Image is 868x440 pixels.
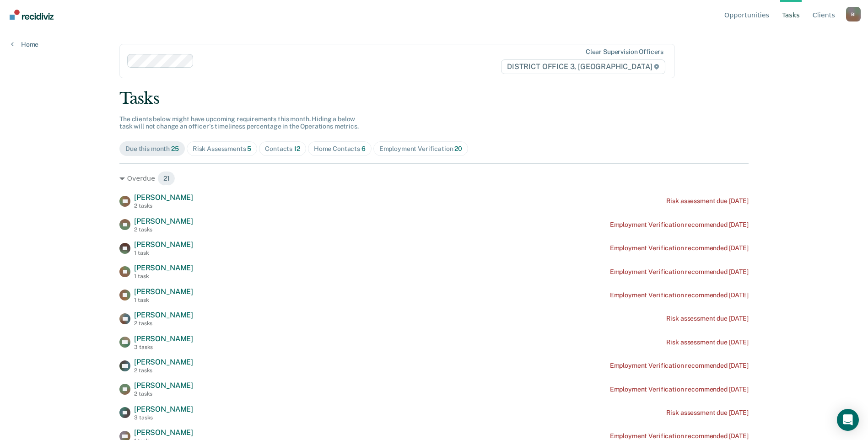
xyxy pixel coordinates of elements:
span: [PERSON_NAME] [134,263,193,272]
span: [PERSON_NAME] [134,381,193,390]
span: [PERSON_NAME] [134,428,193,437]
button: Profile dropdown button [846,7,861,21]
span: [PERSON_NAME] [134,217,193,225]
div: Employment Verification recommended [DATE] [610,432,749,440]
div: 1 task [134,297,193,303]
div: 2 tasks [134,320,193,327]
div: Employment Verification recommended [DATE] [610,386,749,393]
span: [PERSON_NAME] [134,240,193,249]
div: Clear supervision officers [586,48,663,56]
div: 3 tasks [134,344,193,350]
span: 21 [157,171,176,186]
div: 3 tasks [134,414,193,421]
div: Open Intercom Messenger [837,409,859,431]
div: Contacts [265,145,300,153]
div: Employment Verification recommended [DATE] [610,268,749,276]
div: Risk assessment due [DATE] [666,197,749,205]
div: Risk Assessments [193,145,252,153]
span: [PERSON_NAME] [134,405,193,413]
img: Recidiviz [10,10,54,20]
div: 2 tasks [134,226,193,233]
span: 6 [361,145,366,152]
a: Home [11,40,38,48]
div: Due this month [125,145,179,153]
div: Tasks [119,89,749,108]
div: Risk assessment due [DATE] [666,409,749,417]
div: 2 tasks [134,367,193,374]
div: Home Contacts [314,145,366,153]
span: 5 [247,145,251,152]
span: [PERSON_NAME] [134,358,193,366]
div: 1 task [134,250,193,256]
div: Risk assessment due [DATE] [666,338,749,346]
div: Overdue 21 [119,171,749,186]
span: [PERSON_NAME] [134,334,193,343]
div: Employment Verification [379,145,462,153]
span: DISTRICT OFFICE 3, [GEOGRAPHIC_DATA] [501,59,665,74]
div: Employment Verification recommended [DATE] [610,291,749,299]
div: B I [846,7,861,21]
span: [PERSON_NAME] [134,287,193,296]
span: [PERSON_NAME] [134,311,193,319]
div: Employment Verification recommended [DATE] [610,362,749,370]
div: 2 tasks [134,203,193,209]
div: 1 task [134,273,193,279]
div: Employment Verification recommended [DATE] [610,221,749,229]
div: 2 tasks [134,391,193,397]
span: The clients below might have upcoming requirements this month. Hiding a below task will not chang... [119,115,359,130]
div: Employment Verification recommended [DATE] [610,244,749,252]
div: Risk assessment due [DATE] [666,315,749,322]
span: [PERSON_NAME] [134,193,193,202]
span: 20 [454,145,462,152]
span: 12 [294,145,300,152]
span: 25 [171,145,179,152]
